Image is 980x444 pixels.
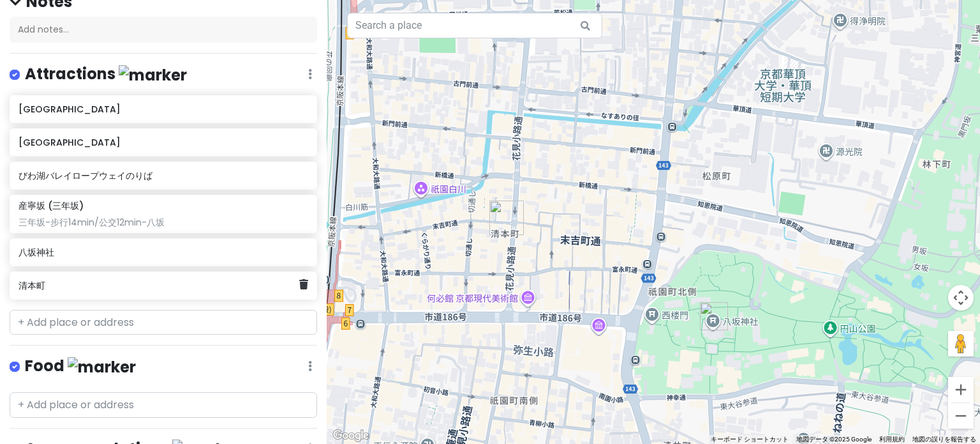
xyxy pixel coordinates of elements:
[711,435,789,444] button: キーボード ショートカット
[948,377,974,402] button: ズームイン
[19,247,308,258] h6: 八坂神社
[700,302,728,330] div: 八坂神社
[25,64,187,85] h4: Attractions
[10,17,317,43] div: Add notes...
[948,285,974,310] button: 地図のカメラ コントロール
[19,103,308,115] h6: [GEOGRAPHIC_DATA]
[489,201,524,235] div: 清本町
[19,217,308,228] div: 三年坂-步行14min/公交12min-八坂
[912,436,976,443] a: 地図の誤りを報告する
[299,277,308,293] a: Delete place
[10,392,317,418] input: + Add place or address
[68,357,136,377] img: marker
[25,356,136,377] h4: Food
[796,436,872,443] span: 地図データ ©2025 Google
[330,427,372,444] a: Google マップでこの地域を開きます（新しいウィンドウが開きます）
[948,331,974,356] button: 地図上にペグマンをドロップして、ストリートビューを開きます
[119,65,187,85] img: marker
[19,137,308,148] h6: [GEOGRAPHIC_DATA]
[330,427,372,444] img: Google
[19,200,84,211] h6: 産寧坂 (三年坂)
[879,436,905,443] a: 利用規約（新しいタブで開きます）
[948,403,974,429] button: ズームアウト
[19,170,308,181] h6: びわ湖バレイロープウェイのりば
[347,13,602,38] input: Search a place
[10,310,317,335] input: + Add place or address
[19,280,299,291] h6: 清本町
